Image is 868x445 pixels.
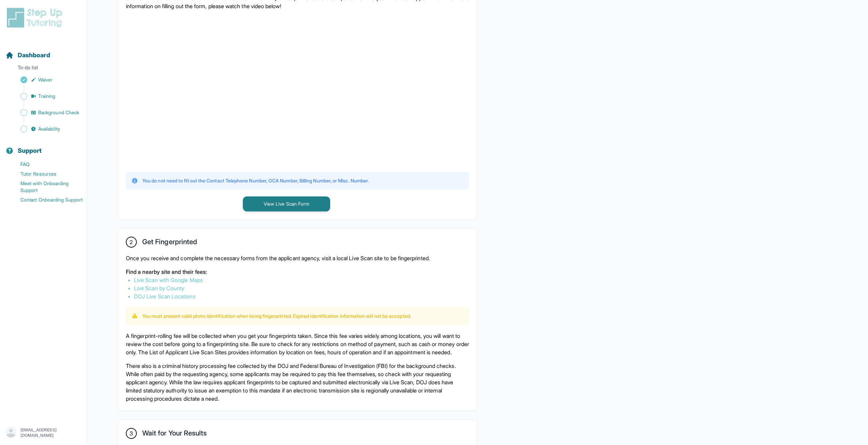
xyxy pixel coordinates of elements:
[243,196,330,211] button: View Live Scan Form
[5,179,87,195] a: Meet with Onboarding Support
[126,362,469,403] p: There also is a criminal history processing fee collected by the DOJ and Federal Bureau of Invest...
[134,293,195,300] a: DOJ Live Scan Locations
[142,313,411,320] p: You must present valid photo identification when being fingerprinted. Expired identification info...
[5,124,87,134] a: Availability
[5,50,50,60] a: Dashboard
[38,93,56,100] span: Training
[5,91,87,101] a: Training
[134,285,184,292] a: Live Scan by County
[3,40,84,63] button: Dashboard
[5,427,82,439] button: [EMAIL_ADDRESS][DOMAIN_NAME]
[3,64,84,74] p: To-do list
[130,238,133,246] span: 2
[243,200,330,207] a: View Live Scan Form
[5,169,87,179] a: Tutor Resources
[126,254,469,262] p: Once you receive and complete the necessary forms from the applicant agency, visit a local Live S...
[130,429,133,437] span: 3
[38,125,60,132] span: Availability
[5,160,87,169] a: FAQ
[18,146,42,155] span: Support
[5,75,87,85] a: Waiver
[142,429,207,440] h2: Wait for Your Results
[142,177,369,184] p: You do not need to fill out the Contact Telephone Number, OCA Number, Billing Number, or Misc. Nu...
[38,76,53,83] span: Waiver
[126,16,365,165] iframe: YouTube video player
[134,277,203,283] a: Live Scan with Google Maps
[3,135,84,158] button: Support
[5,108,87,117] a: Background Check
[5,195,87,205] a: Contact Onboarding Support
[20,427,82,438] p: [EMAIL_ADDRESS][DOMAIN_NAME]
[126,332,469,356] p: A fingerprint-rolling fee will be collected when you get your fingerprints taken. Since this fee ...
[142,238,197,249] h2: Get Fingerprinted
[5,7,66,29] img: logo
[18,50,50,60] span: Dashboard
[126,268,469,276] p: Find a nearby site and their fees:
[38,109,79,116] span: Background Check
